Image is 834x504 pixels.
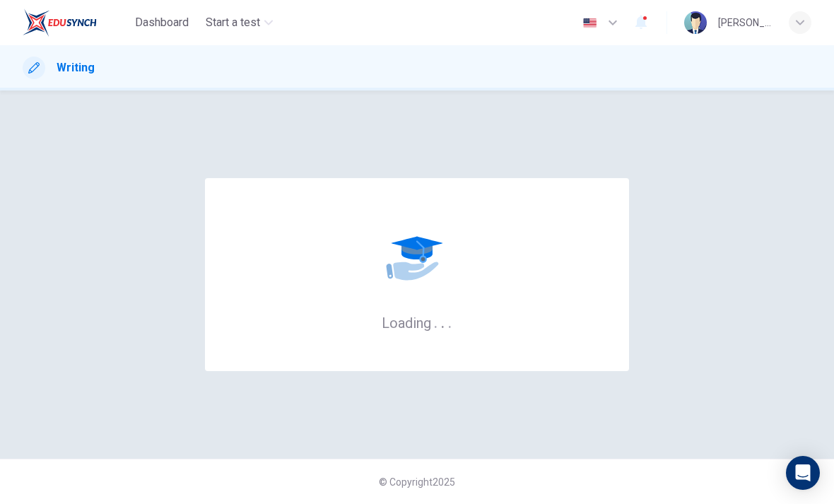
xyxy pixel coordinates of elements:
[684,11,707,34] img: Profile picture
[433,310,438,333] h6: .
[23,8,97,37] img: EduSynch logo
[57,59,95,76] h1: Writing
[447,310,452,333] h6: .
[718,14,772,31] div: [PERSON_NAME] EISYAH [PERSON_NAME] [PERSON_NAME]
[135,14,189,31] span: Dashboard
[581,18,599,28] img: en
[786,456,820,490] div: Open Intercom Messenger
[129,10,194,35] button: Dashboard
[440,310,445,333] h6: .
[23,8,129,37] a: EduSynch logo
[379,476,455,488] span: © Copyright 2025
[200,10,278,35] button: Start a test
[206,14,260,31] span: Start a test
[382,313,452,332] h6: Loading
